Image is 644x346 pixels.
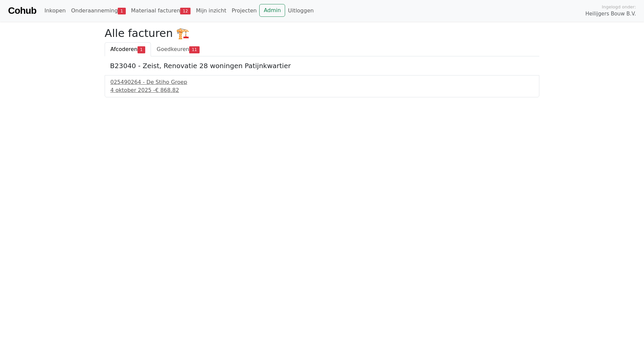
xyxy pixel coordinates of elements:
[68,4,128,17] a: Onderaanneming1
[110,46,138,52] span: Afcoderen
[155,87,179,93] span: € 868.82
[602,4,636,10] span: Ingelogd onder:
[110,78,534,86] div: 025490264 - De Stiho Groep
[285,4,316,17] a: Uitloggen
[585,10,636,18] span: Heilijgers Bouw B.V.
[42,4,68,17] a: Inkopen
[110,86,534,94] div: 4 oktober 2025 -
[189,46,200,53] span: 11
[8,3,36,19] a: Cohub
[110,62,534,70] h5: B23040 - Zeist, Renovatie 28 woningen Patijnkwartier
[259,4,285,17] a: Admin
[229,4,260,17] a: Projecten
[193,4,229,17] a: Mijn inzicht
[157,46,189,52] span: Goedkeuren
[128,4,194,17] a: Materiaal facturen12
[105,27,539,40] h2: Alle facturen 🏗️
[138,46,145,53] span: 1
[110,78,534,94] a: 025490264 - De Stiho Groep4 oktober 2025 -€ 868.82
[118,8,125,14] span: 1
[151,42,205,56] a: Goedkeuren11
[105,42,151,56] a: Afcoderen1
[180,8,191,14] span: 12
